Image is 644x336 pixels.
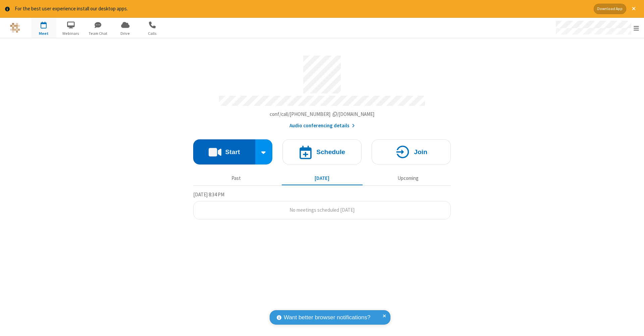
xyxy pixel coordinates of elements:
section: Account details [193,51,451,129]
button: Copy my meeting room linkCopy my meeting room link [270,111,375,118]
img: QA Selenium DO NOT DELETE OR CHANGE [10,23,20,33]
button: Past [196,172,277,185]
button: Join [372,139,451,164]
span: Calls [140,30,165,37]
span: No meetings scheduled [DATE] [289,207,355,213]
span: Team Chat [86,30,111,37]
button: Close alert [629,4,639,14]
button: Schedule [282,139,362,164]
h4: Join [414,149,427,155]
button: Upcoming [368,172,448,185]
div: Start conference options [255,139,273,164]
button: Logo [2,18,28,38]
button: Start [193,139,255,164]
section: Today's Meetings [193,191,451,219]
div: Open menu [549,18,644,38]
span: Drive [113,30,138,37]
button: Download App [594,4,626,14]
h4: Schedule [316,149,345,155]
h4: Start [225,149,240,155]
span: Want better browser notifications? [284,313,370,322]
div: For the best user experience install our desktop apps. [15,5,589,13]
span: Meet [31,30,56,37]
button: [DATE] [282,172,363,185]
span: Webinars [58,30,84,37]
span: [DATE] 8:34 PM [193,191,224,198]
span: Copy my meeting room link [270,111,375,117]
button: Audio conferencing details [289,122,355,130]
